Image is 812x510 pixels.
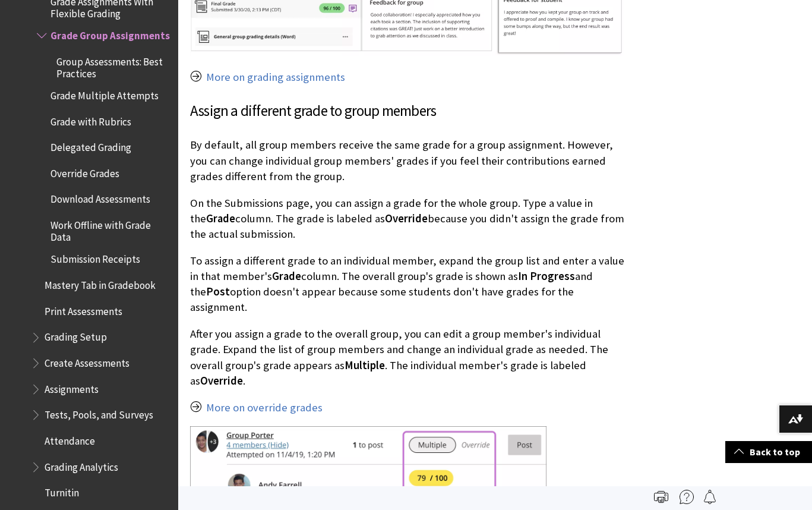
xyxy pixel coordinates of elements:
[45,328,107,344] span: Grading Setup
[206,212,235,225] span: Grade
[725,441,812,463] a: Back to top
[272,269,301,283] span: Grade
[45,431,95,447] span: Attendance
[50,112,131,128] span: Grade with Rubrics
[45,379,99,395] span: Assignments
[45,457,118,473] span: Grading Analytics
[50,163,119,180] span: Override Grades
[50,137,131,153] span: Delegated Grading
[50,86,159,102] span: Grade Multiple Attempts
[206,285,230,298] span: Post
[190,326,624,389] p: After you assign a grade to the overall group, you can edit a group member's individual grade. Ex...
[190,137,624,184] p: By default, all group members receive the same grade for a group assignment. However, you can cha...
[50,250,140,266] span: Submission Receipts
[206,401,323,415] a: More on override grades
[50,215,170,243] span: Work Offline with Grade Data
[50,26,170,42] span: Grade Group Assignments
[56,52,170,80] span: Group Assessments: Best Practices
[190,196,624,243] p: On the Submissions page, you can assign a grade for the whole group. Type a value in the column. ...
[45,405,153,421] span: Tests, Pools, and Surveys
[385,212,428,225] span: Override
[45,301,122,317] span: Print Assessments
[654,490,668,504] img: Print
[50,190,150,206] span: Download Assessments
[206,70,345,84] a: More on grading assignments
[190,253,624,316] p: To assign a different grade to an individual member, expand the group list and enter a value in t...
[200,374,243,388] span: Override
[345,358,385,372] span: Multiple
[680,490,694,504] img: More help
[518,269,575,283] span: In Progress
[45,275,156,291] span: Mastery Tab in Gradebook
[190,100,624,122] h3: Assign a different grade to group members
[45,353,129,369] span: Create Assessments
[45,483,79,499] span: Turnitin
[703,490,717,504] img: Follow this page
